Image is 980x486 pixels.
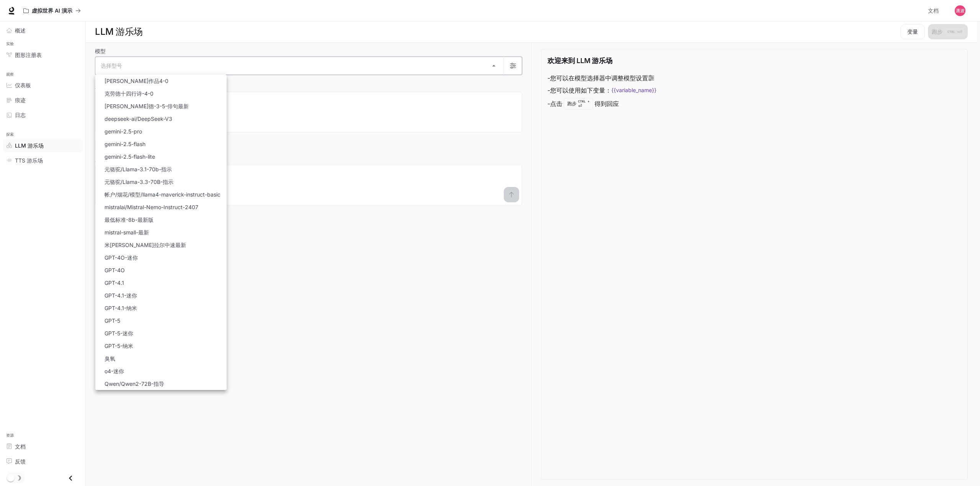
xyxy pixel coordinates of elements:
font: GPT-4.1-纳米 [105,305,137,311]
font: 元骆驼/Llama-3.1-70b-指示 [105,166,172,172]
font: 米[PERSON_NAME]拉尔中速最新 [105,242,186,248]
font: 帐户/烟花/模型/llama4-maverick-instruct-basic [105,191,220,198]
font: GPT-4.1 [105,280,124,286]
font: GPT-4.1-迷你 [105,292,137,299]
font: o4-迷你 [105,368,124,374]
font: [PERSON_NAME]作品4-0 [105,78,168,84]
font: 元骆驼/Llama-3.3-70B-指示 [105,179,173,185]
font: gemini-2.5-pro [105,128,142,135]
font: GPT-4O [105,267,125,273]
font: mistral-small-最新 [105,229,149,236]
font: 克劳德十四行诗-4-0 [105,90,154,97]
font: 最低标准-8b-最新版 [105,216,154,223]
font: GPT-5-迷你 [105,330,133,336]
font: gemini-2.5-flash [105,141,145,147]
font: [PERSON_NAME]德-3-5-俳句最新 [105,103,189,109]
font: GPT-5 [105,317,120,324]
font: GPT-5-纳米 [105,343,133,349]
font: mistralai/Mistral-Nemo-Instruct-2407 [105,204,198,210]
font: GPT-4O-迷你 [105,254,138,261]
font: gemini-2.5-flash-lite [105,153,155,160]
font: Qwen/Qwen2-72B-指导 [105,380,164,387]
font: deepseek-ai/DeepSeek-V3 [105,115,172,122]
font: 臭氧 [105,355,115,362]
